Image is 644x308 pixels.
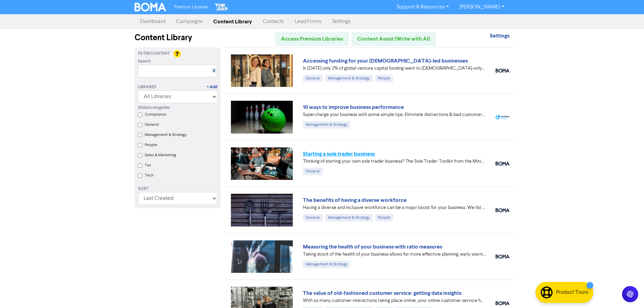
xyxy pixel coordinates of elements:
label: Tech [145,172,153,179]
div: People [375,214,393,221]
a: Content Library [208,15,257,28]
div: Management & Strategy [303,261,350,268]
label: Sales & Marketing [145,152,176,158]
strong: Settings [490,32,509,39]
a: Contacts [257,15,289,28]
div: With so many customer interactions taking place online, your online customer service has to be fi... [303,297,485,304]
img: spotlight [496,115,509,119]
a: Campaigns [171,15,208,28]
div: Global categories [138,105,217,111]
label: Tax [145,162,151,168]
img: boma [496,208,509,212]
div: Management & Strategy [303,121,350,128]
a: Measuring the health of your business with ratio measures [303,243,442,250]
a: The benefits of having a diverse workforce [303,197,407,204]
div: In 2024 only 2% of global venture capital funding went to female-only founding teams. We highligh... [303,65,485,72]
a: Dashboard [135,15,171,28]
div: Content Library [135,32,221,44]
img: boma [496,69,509,73]
img: BOMA Logo [135,3,166,11]
a: + Add [207,84,217,90]
a: Content Assist (Write with AI) [352,32,436,46]
a: Access Premium Libraries [275,32,349,46]
a: [PERSON_NAME] [454,2,509,13]
div: Thinking of starting your own sole trader business? The Sole Trader Toolkit from the Ministry of ... [303,158,485,165]
img: boma [496,162,509,166]
a: The value of old-fashioned customer service: getting data insights [303,290,461,297]
div: Filter Content [138,51,217,57]
div: Taking stock of the health of your business allows for more effective planning, early warning abo... [303,251,485,258]
img: boma [496,301,509,305]
a: X [213,68,215,73]
span: Search [138,58,151,65]
div: General [303,168,323,175]
a: Lead Forms [289,15,327,28]
a: Accessing funding for your [DEMOGRAPHIC_DATA]-led businesses [303,57,468,64]
div: Supercharge your business with some simple tips. Eliminate distractions & bad customers, get a pl... [303,111,485,118]
div: People [375,75,393,82]
img: boma_accounting [496,255,509,259]
label: Compliance [145,112,166,118]
div: General [303,75,323,82]
label: People [145,142,157,148]
a: Settings [327,15,356,28]
div: Libraries [138,84,157,90]
a: Settings [490,33,509,39]
a: 10 ways to improve business performance [303,104,404,111]
a: Support & Resources [391,2,454,13]
a: Starting a sole trader business [303,150,375,157]
span: Premium Libraries: [174,5,209,9]
div: Management & Strategy [325,75,373,82]
div: General [303,214,323,221]
label: General [145,122,159,128]
img: The Gap [214,3,229,11]
div: Sort [138,186,217,192]
iframe: Chat Widget [610,276,644,308]
label: Management & Strategy [145,132,187,138]
div: Management & Strategy [325,214,373,221]
div: Having a diverse and inclusive workforce can be a major boost for your business. We list four of ... [303,204,485,211]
